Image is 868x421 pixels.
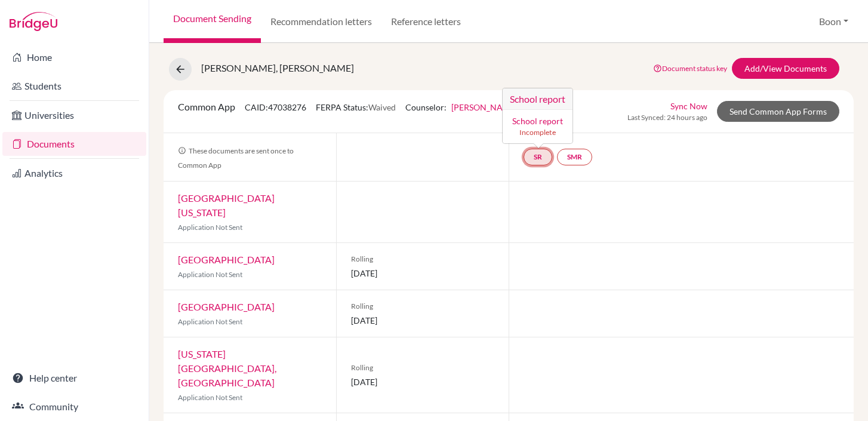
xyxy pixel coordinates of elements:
[316,102,396,112] span: FERPA Status:
[627,112,707,123] span: Last Synced: 24 hours ago
[2,161,146,185] a: Analytics
[2,103,146,127] a: Universities
[178,223,242,232] span: Application Not Sent
[351,314,494,327] span: [DATE]
[451,102,518,112] a: [PERSON_NAME]
[557,149,592,165] a: SMR
[2,74,146,98] a: Students
[351,376,494,388] span: [DATE]
[670,100,707,112] a: Sync Now
[405,102,518,112] span: Counselor:
[2,45,146,69] a: Home
[351,362,494,373] span: Rolling
[178,348,276,388] a: [US_STATE][GEOGRAPHIC_DATA], [GEOGRAPHIC_DATA]
[351,254,494,265] span: Rolling
[245,102,306,112] span: CAID: 47038276
[351,301,494,312] span: Rolling
[524,149,552,165] a: SRSchool report School report Incomplete
[732,58,839,79] a: Add/View Documents
[178,301,275,312] a: [GEOGRAPHIC_DATA]
[512,116,563,126] a: School report
[178,254,275,265] a: [GEOGRAPHIC_DATA]
[2,395,146,419] a: Community
[10,12,57,31] img: Bridge-U
[178,192,275,218] a: [GEOGRAPHIC_DATA][US_STATE]
[2,366,146,390] a: Help center
[717,101,839,122] a: Send Common App Forms
[201,62,354,73] span: [PERSON_NAME], [PERSON_NAME]
[178,317,242,326] span: Application Not Sent
[503,88,572,110] h3: School report
[351,267,494,279] span: [DATE]
[178,146,294,170] span: These documents are sent once to Common App
[814,10,854,33] button: Boon
[178,101,235,112] span: Common App
[653,64,727,73] a: Document status key
[368,102,396,112] span: Waived
[2,132,146,156] a: Documents
[178,393,242,402] span: Application Not Sent
[178,270,242,279] span: Application Not Sent
[510,127,565,138] small: Incomplete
